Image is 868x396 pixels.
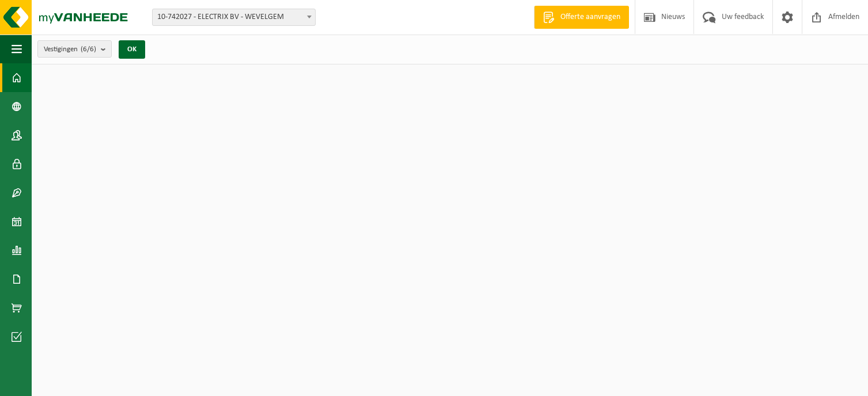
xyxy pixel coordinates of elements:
[37,40,112,58] button: Vestigingen(6/6)
[44,41,96,58] span: Vestigingen
[534,6,629,29] a: Offerte aanvragen
[119,40,145,59] button: OK
[153,9,315,25] span: 10-742027 - ELECTRIX BV - WEVELGEM
[81,45,96,53] count: (6/6)
[558,12,623,23] span: Offerte aanvragen
[152,9,316,26] span: 10-742027 - ELECTRIX BV - WEVELGEM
